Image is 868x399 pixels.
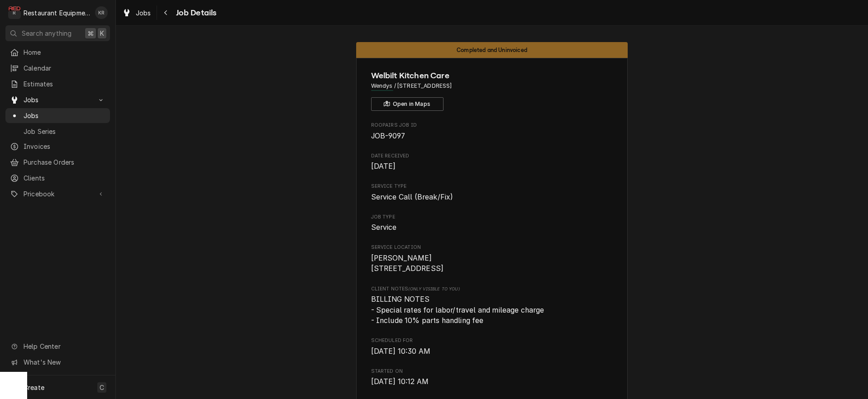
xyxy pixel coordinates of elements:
[100,28,104,38] span: K
[371,346,613,357] span: Scheduled For
[95,6,108,19] div: KR
[371,162,396,171] span: [DATE]
[371,368,613,375] span: Started On
[371,70,613,82] span: Name
[371,222,613,233] span: Job Type
[24,384,44,391] span: Create
[24,342,105,351] span: Help Center
[371,152,613,160] span: Date Received
[24,142,105,151] span: Invoices
[356,42,628,58] div: Status
[24,157,105,167] span: Purchase Orders
[457,47,527,53] span: Completed and Uninvoiced
[8,6,21,19] div: Restaurant Equipment Diagnostics's Avatar
[371,285,613,326] div: [object Object]
[24,111,105,120] span: Jobs
[371,193,453,201] span: Service Call (Break/Fix)
[95,6,108,19] div: Kelli Robinette's Avatar
[371,254,444,273] span: [PERSON_NAME] [STREET_ADDRESS]
[5,61,110,76] a: Calendar
[24,189,92,199] span: Pricebook
[371,214,613,221] span: Job Type
[371,132,405,140] span: JOB-9097
[371,70,613,111] div: Client Information
[100,383,104,392] span: C
[371,122,613,129] span: Roopairs Job ID
[371,295,544,325] span: BILLING NOTES - Special rates for labor/travel and mileage charge - Include 10% parts handling fee
[5,355,110,370] a: Go to What's New
[24,127,105,136] span: Job Series
[371,122,613,141] div: Roopairs Job ID
[371,214,613,233] div: Job Type
[371,223,397,232] span: Service
[408,286,459,291] span: (Only Visible to You)
[24,47,105,57] span: Home
[5,25,110,41] button: Search anything⌘K
[173,7,217,19] span: Job Details
[371,337,613,356] div: Scheduled For
[24,79,105,89] span: Estimates
[371,161,613,172] span: Date Received
[371,377,429,386] span: [DATE] 10:12 AM
[87,28,94,38] span: ⌘
[371,376,613,387] span: Started On
[371,82,613,90] span: Address
[371,131,613,142] span: Roopairs Job ID
[5,171,110,185] a: Clients
[371,152,613,172] div: Date Received
[371,294,613,326] span: [object Object]
[24,8,90,18] div: Restaurant Equipment Diagnostics
[24,357,105,367] span: What's New
[371,368,613,387] div: Started On
[5,155,110,170] a: Purchase Orders
[371,337,613,344] span: Scheduled For
[119,5,155,20] a: Jobs
[22,28,72,38] span: Search anything
[371,97,444,111] button: Open in Maps
[8,6,21,19] div: R
[371,183,613,202] div: Service Type
[5,186,110,201] a: Go to Pricebook
[371,192,613,203] span: Service Type
[371,244,613,251] span: Service Location
[136,8,151,18] span: Jobs
[371,347,430,356] span: [DATE] 10:30 AM
[159,5,173,20] button: Navigate back
[24,95,92,104] span: Jobs
[5,139,110,154] a: Invoices
[5,45,110,60] a: Home
[5,92,110,107] a: Go to Jobs
[371,183,613,190] span: Service Type
[24,173,105,183] span: Clients
[5,339,110,354] a: Go to Help Center
[5,108,110,123] a: Jobs
[5,76,110,91] a: Estimates
[5,124,110,139] a: Job Series
[371,244,613,274] div: Service Location
[24,63,105,73] span: Calendar
[371,253,613,274] span: Service Location
[371,285,613,293] span: Client Notes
